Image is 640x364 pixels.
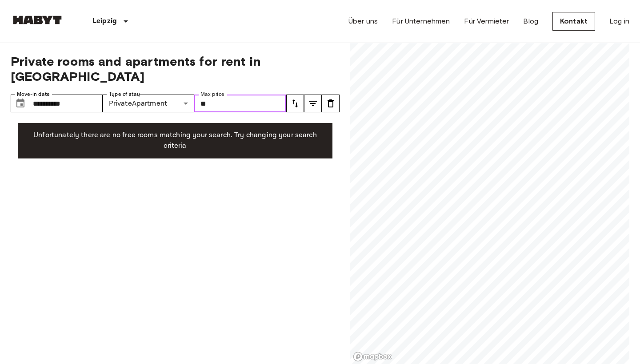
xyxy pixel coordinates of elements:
[523,16,538,27] a: Blog
[17,91,50,98] label: Move-in date
[322,95,340,112] button: tune
[286,95,304,112] button: tune
[92,16,117,27] p: Leipzig
[552,12,595,31] a: Kontakt
[353,352,392,362] a: Mapbox logo
[11,16,64,24] img: Habyt
[464,16,509,27] a: Für Vermieter
[109,91,140,98] label: Type of stay
[200,91,224,98] label: Max price
[609,16,629,27] a: Log in
[348,16,378,27] a: Über uns
[392,16,450,27] a: Für Unternehmen
[304,95,322,112] button: tune
[103,95,195,112] div: PrivateApartment
[12,95,29,112] button: Choose date, selected date is 13 Oct 2025
[25,130,325,151] p: Unfortunately there are no free rooms matching your search. Try changing your search criteria
[11,54,340,84] span: Private rooms and apartments for rent in [GEOGRAPHIC_DATA]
